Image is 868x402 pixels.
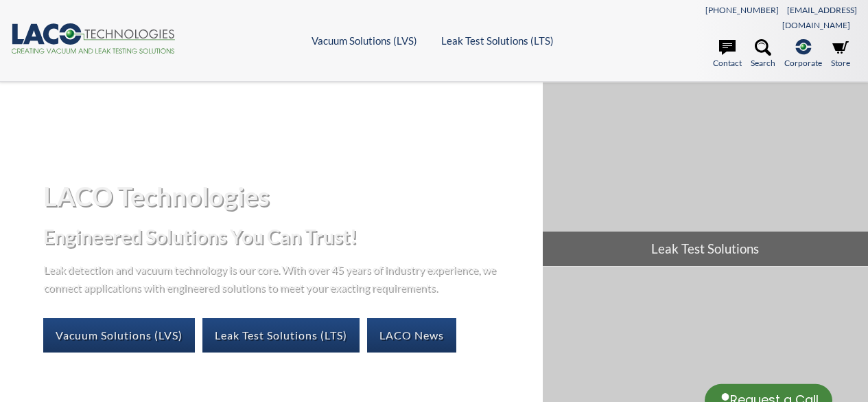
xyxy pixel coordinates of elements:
[312,34,417,47] a: Vacuum Solutions (LVS)
[713,39,742,69] a: Contact
[751,39,775,69] a: Search
[441,34,554,47] a: Leak Test Solutions (LTS)
[782,5,857,30] a: [EMAIL_ADDRESS][DOMAIN_NAME]
[43,179,531,213] h1: LACO Technologies
[202,318,360,353] a: Leak Test Solutions (LTS)
[43,260,503,295] p: Leak detection and vacuum technology is our core. With over 45 years of industry experience, we c...
[43,224,531,249] h2: Engineered Solutions You Can Trust!
[367,318,456,353] a: LACO News
[705,5,779,15] a: [PHONE_NUMBER]
[43,318,195,353] a: Vacuum Solutions (LVS)
[543,232,868,266] span: Leak Test Solutions
[543,82,868,265] a: Leak Test Solutions
[831,39,850,69] a: Store
[784,56,822,69] span: Corporate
